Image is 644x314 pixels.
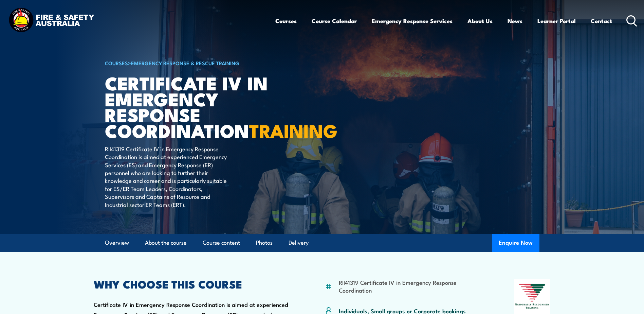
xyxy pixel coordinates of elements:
[145,234,187,252] a: About the course
[339,278,481,294] li: RII41319 Certificate IV in Emergency Response Coordination
[105,75,273,138] h1: Certificate IV in Emergency Response Coordination
[256,234,273,252] a: Photos
[105,59,273,67] h6: >
[105,234,129,252] a: Overview
[312,12,357,30] a: Course Calendar
[492,234,539,252] button: Enquire Now
[105,59,128,67] a: COURSES
[105,145,229,208] p: RII41319 Certificate IV in Emergency Response Coordination is aimed at experienced Emergency Serv...
[203,234,240,252] a: Course content
[275,12,297,30] a: Courses
[537,12,576,30] a: Learner Portal
[249,116,337,144] strong: TRAINING
[514,279,551,314] img: Nationally Recognised Training logo.
[508,12,522,30] a: News
[591,12,612,30] a: Contact
[372,12,453,30] a: Emergency Response Services
[289,234,309,252] a: Delivery
[94,279,292,289] h2: WHY CHOOSE THIS COURSE
[467,12,493,30] a: About Us
[131,59,239,67] a: Emergency Response & Rescue Training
